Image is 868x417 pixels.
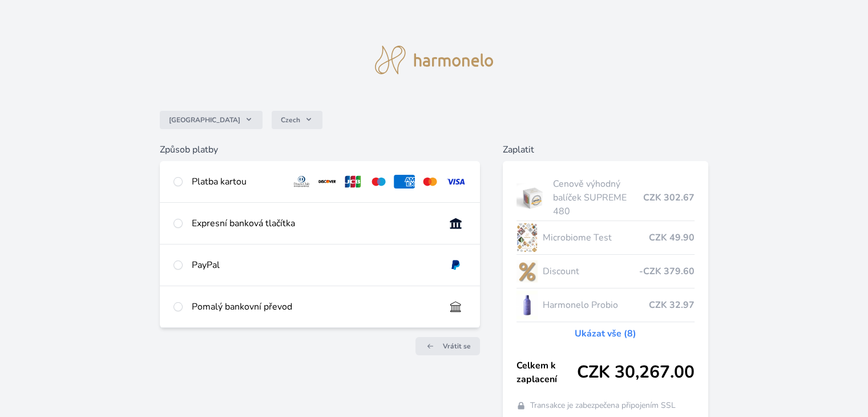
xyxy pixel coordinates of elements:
div: Pomalý bankovní převod [192,300,435,314]
img: mc.svg [419,175,441,189]
img: supreme.jpg [516,183,549,212]
span: Cenově výhodný balíček SUPREME 480 [553,177,643,218]
img: discount-lo.png [516,257,538,286]
img: paypal.svg [445,258,466,272]
div: PayPal [192,258,435,272]
img: onlineBanking_CZ.svg [445,216,466,230]
img: MSK-lo.png [516,223,538,252]
img: discover.svg [317,175,338,189]
span: CZK 49.90 [649,231,695,244]
span: -CZK 379.60 [639,264,695,278]
img: visa.svg [445,175,466,189]
img: CLEAN_PROBIO_se_stinem_x-lo.jpg [516,291,538,319]
h6: Způsob platby [160,143,479,157]
img: amex.svg [394,175,415,189]
img: bankTransfer_IBAN.svg [445,300,466,314]
img: logo.svg [375,46,494,74]
span: Transakce je zabezpečena připojením SSL [530,400,676,411]
img: diners.svg [291,175,312,189]
a: Vrátit se [415,337,480,355]
img: jcb.svg [342,175,364,189]
div: Platba kartou [192,175,282,189]
button: [GEOGRAPHIC_DATA] [160,111,263,129]
span: Discount [542,264,639,278]
span: Harmonelo Probio [542,298,648,312]
span: CZK 302.67 [643,191,695,205]
button: Czech [272,111,322,129]
span: Vrátit se [443,342,471,351]
span: Celkem k zaplacení [516,359,577,386]
span: Microbiome Test [542,231,648,244]
span: Czech [281,115,300,125]
span: CZK 30,267.00 [577,362,695,383]
a: Ukázat vše (8) [575,327,636,340]
span: CZK 32.97 [649,298,695,312]
span: [GEOGRAPHIC_DATA] [169,115,240,125]
h6: Zaplatit [503,143,708,157]
img: maestro.svg [368,175,389,189]
div: Expresní banková tlačítka [192,216,435,230]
